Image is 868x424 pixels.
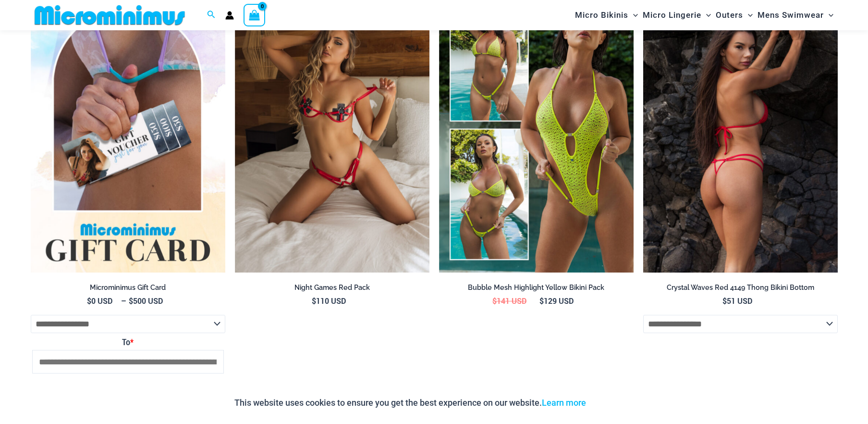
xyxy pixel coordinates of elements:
[640,3,713,27] a: Micro LingerieMenu ToggleMenu Toggle
[722,296,727,306] span: $
[575,3,628,27] span: Micro Bikinis
[87,296,91,306] span: $
[129,296,163,306] bdi: 500 USD
[573,3,640,27] a: Micro BikinisMenu ToggleMenu Toggle
[643,283,838,296] a: Crystal Waves Red 4149 Thong Bikini Bottom
[32,335,224,350] label: To
[539,296,574,306] bdi: 129 USD
[492,296,526,306] bdi: 141 USD
[312,296,346,306] bdi: 110 USD
[701,3,711,27] span: Menu Toggle
[31,4,189,26] img: MM SHOP LOGO FLAT
[207,9,216,21] a: Search icon link
[31,283,225,296] a: Microminimus Gift Card
[571,1,838,29] nav: Site Navigation
[225,11,234,20] a: Account icon link
[244,4,266,26] a: View Shopping Cart, empty
[722,296,752,306] bdi: 51 USD
[713,3,755,27] a: OutersMenu ToggleMenu Toggle
[130,337,134,347] abbr: Required field
[539,296,544,306] span: $
[628,3,638,27] span: Menu Toggle
[234,396,586,410] p: This website uses cookies to ensure you get the best experience on our website.
[542,398,586,408] a: Learn more
[593,391,634,414] button: Accept
[492,296,497,306] span: $
[439,283,634,296] a: Bubble Mesh Highlight Yellow Bikini Pack
[235,283,429,292] h2: Night Games Red Pack
[87,296,112,306] bdi: 0 USD
[129,296,133,306] span: $
[755,3,836,27] a: Mens SwimwearMenu ToggleMenu Toggle
[743,3,753,27] span: Menu Toggle
[32,379,224,395] label: From
[31,296,225,306] span: –
[312,296,316,306] span: $
[824,3,833,27] span: Menu Toggle
[235,283,429,296] a: Night Games Red Pack
[758,3,824,27] span: Mens Swimwear
[716,3,743,27] span: Outers
[439,283,634,292] h2: Bubble Mesh Highlight Yellow Bikini Pack
[31,283,225,292] h2: Microminimus Gift Card
[643,3,701,27] span: Micro Lingerie
[643,283,838,292] h2: Crystal Waves Red 4149 Thong Bikini Bottom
